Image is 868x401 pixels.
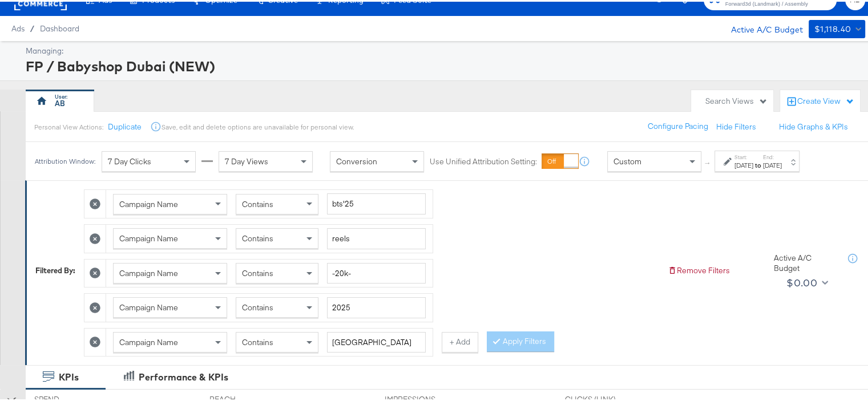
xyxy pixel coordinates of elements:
[327,192,426,213] input: Enter a search term
[336,155,377,165] span: Conversion
[119,335,178,346] span: Campaign Name
[809,18,865,37] button: $1,118.40
[34,156,96,164] div: Attribution Window:
[11,22,25,31] span: Ads
[162,121,354,130] div: Save, edit and delete options are unavailable for personal view.
[703,160,713,164] span: ↑
[779,120,848,131] button: Hide Graphs & KPIs
[139,369,228,382] div: Performance & KPIs
[705,94,768,105] div: Search Views
[242,197,273,208] span: Contains
[327,261,426,282] input: Enter a search term
[763,152,782,159] label: End:
[108,155,151,165] span: 7 Day Clicks
[782,272,830,290] button: $0.00
[753,159,763,168] strong: to
[774,251,837,272] div: Active A/C Budget
[327,330,426,351] input: Enter a search term
[327,226,426,248] input: Enter a search term
[719,18,803,35] div: Active A/C Budget
[442,330,478,351] button: + Add
[734,152,753,159] label: Start:
[26,55,862,74] div: FP / Babyshop Dubai (NEW)
[242,335,273,346] span: Contains
[26,44,862,55] div: Managing:
[225,155,268,165] span: 7 Day Views
[640,115,716,135] button: Configure Pacing
[119,232,178,242] span: Campaign Name
[119,301,178,311] span: Campaign Name
[763,159,782,168] div: [DATE]
[25,22,40,31] span: /
[668,264,730,274] button: Remove Filters
[40,22,79,31] a: Dashboard
[119,197,178,208] span: Campaign Name
[327,295,426,317] input: Enter a search term
[814,21,851,35] div: $1,118.40
[108,120,142,131] button: Duplicate
[430,155,537,165] label: Use Unified Attribution Setting:
[716,120,756,131] button: Hide Filters
[242,232,273,242] span: Contains
[242,266,273,277] span: Contains
[613,155,641,165] span: Custom
[797,94,854,106] div: Create View
[34,121,103,130] div: Personal View Actions:
[734,159,753,168] div: [DATE]
[59,369,79,382] div: KPIs
[786,273,817,290] div: $0.00
[55,96,65,107] div: AB
[242,301,273,311] span: Contains
[35,264,75,274] div: Filtered By:
[119,266,178,277] span: Campaign Name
